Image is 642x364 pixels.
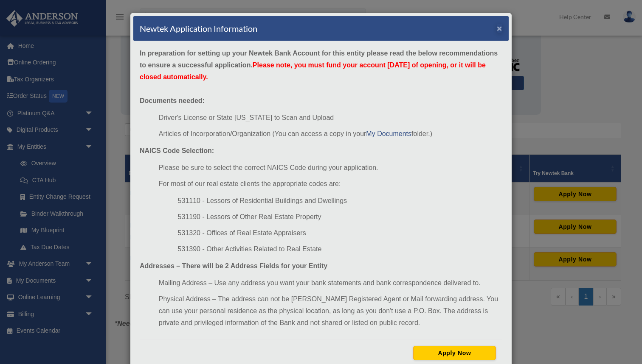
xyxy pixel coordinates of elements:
strong: Documents needed: [140,97,205,104]
button: Apply Now [413,346,496,360]
li: Mailing Address – Use any address you want your bank statements and bank correspondence delivered... [159,277,502,289]
li: For most of our real estate clients the appropriate codes are: [159,178,502,190]
strong: NAICS Code Selection: [140,147,214,154]
strong: In preparation for setting up your Newtek Bank Account for this entity please read the below reco... [140,50,498,81]
li: 531390 - Other Activities Related to Real Estate [178,243,502,255]
li: Articles of Incorporation/Organization (You can access a copy in your folder.) [159,128,502,140]
li: Driver's License or State [US_STATE] to Scan and Upload [159,112,502,124]
button: × [497,24,502,33]
li: Physical Address – The address can not be [PERSON_NAME] Registered Agent or Mail forwarding addre... [159,293,502,329]
li: Please be sure to select the correct NAICS Code during your application. [159,162,502,174]
span: Please note, you must fund your account [DATE] of opening, or it will be closed automatically. [140,61,486,81]
h4: Newtek Application Information [140,22,257,34]
strong: Addresses – There will be 2 Address Fields for your Entity [140,262,327,270]
li: 531320 - Offices of Real Estate Appraisers [178,227,502,239]
li: 531190 - Lessors of Other Real Estate Property [178,211,502,223]
li: 531110 - Lessors of Residential Buildings and Dwellings [178,195,502,207]
a: My Documents [366,130,411,137]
